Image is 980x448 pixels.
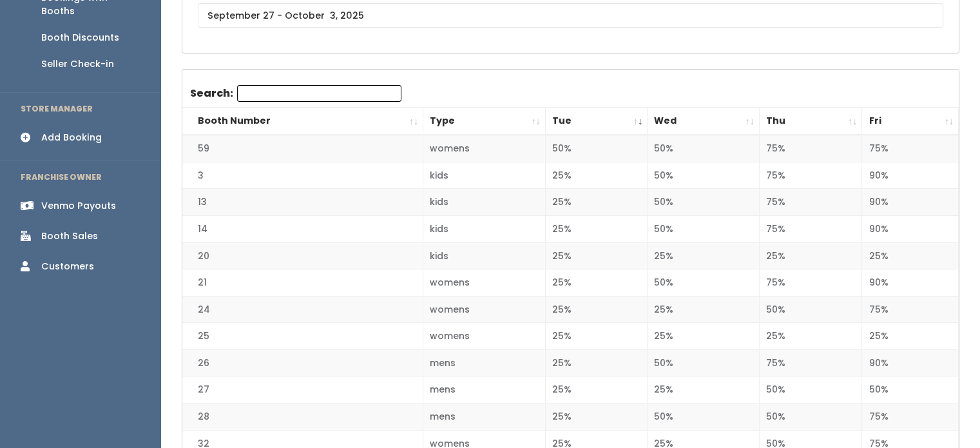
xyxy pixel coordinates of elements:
[545,189,648,216] td: 25%
[237,85,401,102] input: Search:
[423,135,545,162] td: womens
[648,376,759,404] td: 25%
[862,108,959,135] th: Fri: activate to sort column ascending
[182,189,423,216] td: 13
[648,162,759,189] td: 50%
[182,323,423,350] td: 25
[759,269,862,297] td: 75%
[182,376,423,404] td: 27
[182,349,423,376] td: 26
[759,162,862,189] td: 75%
[41,229,98,243] div: Booth Sales
[862,376,959,404] td: 50%
[759,216,862,243] td: 75%
[423,108,545,135] th: Type: activate to sort column ascending
[648,242,759,269] td: 25%
[862,242,959,269] td: 25%
[862,349,959,376] td: 90%
[545,404,648,431] td: 25%
[545,242,648,269] td: 25%
[423,296,545,323] td: womens
[759,242,862,269] td: 25%
[759,108,862,135] th: Thu: activate to sort column ascending
[648,349,759,376] td: 50%
[545,349,648,376] td: 25%
[423,189,545,216] td: kids
[759,349,862,376] td: 75%
[182,108,423,135] th: Booth Number: activate to sort column ascending
[198,3,943,28] input: September 27 - October 3, 2025
[862,162,959,189] td: 90%
[759,404,862,431] td: 50%
[545,269,648,297] td: 25%
[545,376,648,404] td: 25%
[182,242,423,269] td: 20
[182,216,423,243] td: 14
[182,269,423,297] td: 21
[759,323,862,350] td: 25%
[862,189,959,216] td: 90%
[41,199,116,213] div: Venmo Payouts
[862,323,959,350] td: 25%
[423,404,545,431] td: mens
[759,296,862,323] td: 50%
[648,135,759,162] td: 50%
[190,85,401,102] label: Search:
[545,323,648,350] td: 25%
[862,216,959,243] td: 90%
[182,404,423,431] td: 28
[648,323,759,350] td: 25%
[423,349,545,376] td: mens
[182,296,423,323] td: 24
[423,242,545,269] td: kids
[423,216,545,243] td: kids
[648,189,759,216] td: 50%
[648,269,759,297] td: 50%
[759,189,862,216] td: 75%
[759,376,862,404] td: 50%
[545,216,648,243] td: 25%
[862,296,959,323] td: 75%
[41,31,119,44] div: Booth Discounts
[423,376,545,404] td: mens
[423,162,545,189] td: kids
[862,269,959,297] td: 90%
[545,162,648,189] td: 25%
[423,323,545,350] td: womens
[648,108,759,135] th: Wed: activate to sort column ascending
[545,296,648,323] td: 25%
[648,404,759,431] td: 50%
[182,162,423,189] td: 3
[182,135,423,162] td: 59
[423,269,545,297] td: womens
[41,131,102,144] div: Add Booking
[545,135,648,162] td: 50%
[41,57,114,71] div: Seller Check-in
[648,296,759,323] td: 25%
[862,135,959,162] td: 75%
[862,404,959,431] td: 75%
[545,108,648,135] th: Tue: activate to sort column ascending
[759,135,862,162] td: 75%
[41,260,94,273] div: Customers
[648,216,759,243] td: 50%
